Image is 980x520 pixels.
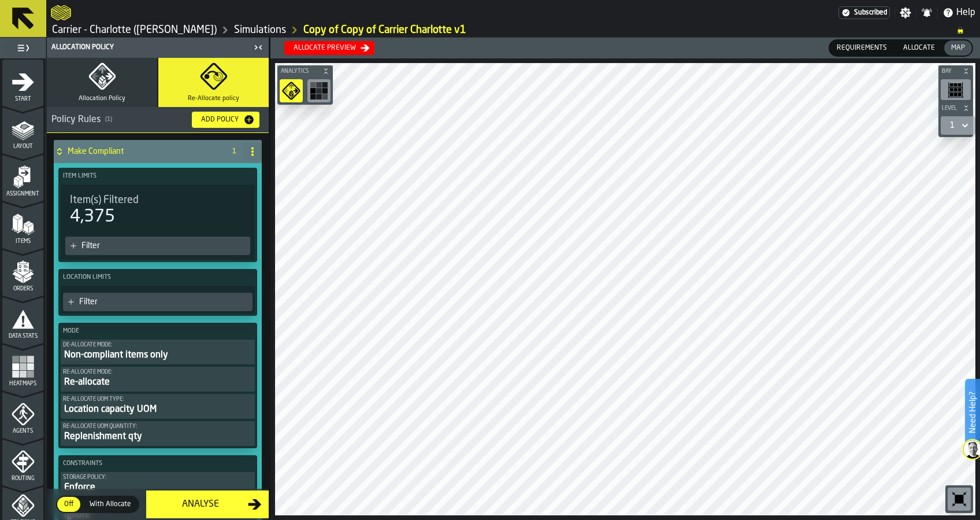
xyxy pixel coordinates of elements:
li: menu Orders [2,249,43,296]
div: thumb [944,40,972,56]
span: Heatmaps [2,381,43,387]
div: Re-Allocate Mode: [63,369,253,375]
h4: Make Compliant [68,147,220,156]
div: DropdownMenuValue-1 [950,121,955,130]
button: Re-allocate UOM quantity:Replenishment qty [61,421,255,446]
span: Items [2,238,43,245]
li: menu Agents [2,392,43,438]
div: button-toolbar-undefined [305,77,333,105]
span: Re-Allocate policy [188,95,239,102]
button: button-Analyse [146,491,269,518]
span: Agents [2,428,43,434]
div: button-toolbar-undefined [945,485,973,513]
div: DropdownMenuValue-1 [945,119,971,132]
svg: Heatmap Mode [310,82,328,100]
li: menu Heatmaps [2,344,43,390]
label: button-toggle-Close me [250,40,266,54]
label: button-toggle-Toggle Full Menu [2,40,43,56]
li: menu Routing [2,439,43,485]
span: Allocate [899,43,940,53]
div: Re-allocate UOM Type: [63,396,253,403]
a: link-to-/wh/i/e074fb63-00ea-4531-a7c9-ea0a191b3e4f [234,24,286,36]
a: link-to-/wh/i/e074fb63-00ea-4531-a7c9-ea0a191b3e4f/simulations/ccfccd59-815c-44f3-990f-8b1673339644 [303,24,466,36]
button: button- [938,65,973,77]
div: thumb [57,497,80,512]
div: Non-compliant items only [63,348,253,362]
span: With Allocate [85,499,136,510]
button: Re-Allocate Mode:Re-allocate [61,367,255,392]
h3: title-section-[object Object] [47,107,269,133]
label: Mode [61,325,255,337]
div: 4,375 [70,206,115,227]
label: Need Help? [966,380,979,445]
div: Location capacity UOM [63,403,253,416]
label: button-toggle-Help [938,6,980,20]
div: Re-allocate UOM quantity: [63,423,253,430]
div: Storage policy: [63,474,253,481]
div: Filter [79,297,248,307]
div: PolicyFilterItem-Re-allocate UOM quantity [61,421,255,446]
div: Enforce [63,481,253,495]
label: button-switch-multi-With Allocate [81,496,139,513]
div: PolicyFilterItem-Storage policy [61,472,255,497]
span: Orders [2,286,43,292]
button: button-Add Policy [192,112,259,128]
button: button- [277,65,333,77]
nav: Breadcrumb [51,23,975,37]
svg: Reset zoom and position [950,490,968,508]
div: Policy Rules [51,113,183,127]
li: menu Layout [2,107,43,153]
a: logo-header [277,490,343,513]
span: Help [956,6,975,20]
span: Start [2,96,43,102]
header: Allocation Policy [47,38,269,58]
li: menu Data Stats [2,297,43,343]
div: PolicyFilterItem-Re-Allocate Mode [61,367,255,392]
span: Level [940,105,960,112]
div: Analyse [153,497,248,511]
label: Item Limits [61,170,255,182]
span: Map [946,43,970,53]
label: button-switch-multi-Requirements [829,39,895,57]
div: Menu Subscription [838,6,890,19]
label: button-toggle-Notifications [916,7,937,19]
div: Add Policy [196,116,243,124]
label: button-toggle-Settings [895,7,916,19]
a: link-to-/wh/i/e074fb63-00ea-4531-a7c9-ea0a191b3e4f [52,24,217,36]
span: ( 1 ) [105,116,112,123]
div: Allocate preview [289,44,361,52]
span: Assignment [2,191,43,197]
span: 1 [229,147,239,156]
button: Storage policy:Enforce [61,472,255,497]
div: Title [70,194,246,206]
a: logo-header [51,2,71,23]
button: Re-allocate UOM Type:Location capacity UOM [61,394,255,419]
span: Routing [2,475,43,482]
span: Analytics [279,68,320,75]
button: De-Allocate Mode:Non-compliant items only [61,340,255,364]
span: Allocation Policy [79,95,125,102]
div: stat-Item(s) Filtered [65,191,250,230]
div: Re-allocate [63,375,253,389]
label: button-switch-multi-Off [56,496,81,513]
div: button-toolbar-undefined [938,77,973,102]
label: button-switch-multi-Allocate [895,39,943,57]
span: Subscribed [854,9,887,17]
div: Make Compliant [54,140,220,163]
li: menu Start [2,60,43,106]
div: De-Allocate Mode: [63,342,253,348]
span: Requirements [832,43,892,53]
label: button-switch-multi-Map [943,39,973,57]
button: button- [938,102,973,114]
span: Item(s) Filtered [70,194,139,206]
div: PolicyFilterItem-De-Allocate Mode [61,340,255,364]
label: Location Limits [61,271,255,283]
li: menu Assignment [2,154,43,201]
li: menu Items [2,202,43,248]
span: Data Stats [2,333,43,340]
span: Off [60,499,78,510]
div: Filter [81,241,246,250]
div: thumb [896,40,942,56]
a: link-to-/wh/i/e074fb63-00ea-4531-a7c9-ea0a191b3e4f/settings/billing [838,6,890,19]
div: Allocation Policy [49,43,250,51]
